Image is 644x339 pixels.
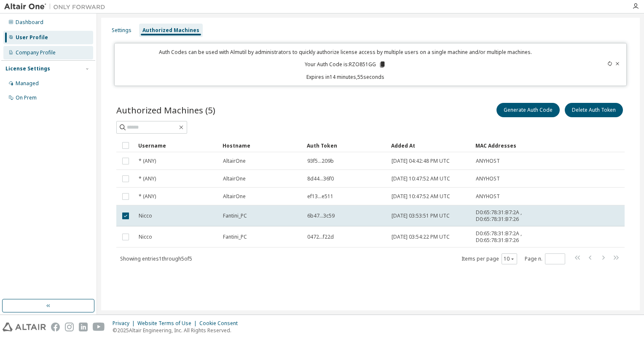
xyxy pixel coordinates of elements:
div: Managed [16,80,39,87]
span: ef13...e511 [307,193,333,200]
button: Generate Auth Code [496,103,560,117]
span: 93f5...209b [307,158,334,164]
span: Showing entries 1 through 5 of 5 [120,255,192,262]
div: Privacy [113,320,137,327]
p: Your Auth Code is: RZO851GG [305,61,386,68]
span: ANYHOST [476,193,500,200]
p: Auth Codes can be used with Almutil by administrators to quickly authorize license access by mult... [120,48,571,56]
span: Fantini_PC [223,213,247,219]
div: On Prem [16,94,37,101]
span: [DATE] 10:47:52 AM UTC [392,193,450,200]
span: AltairOne [223,193,246,200]
div: Added At [391,139,469,152]
div: User Profile [16,34,48,41]
div: License Settings [5,65,50,72]
div: Auth Token [307,139,384,152]
span: Nicco [139,234,152,240]
span: Authorized Machines (5) [116,104,215,116]
span: AltairOne [223,158,246,164]
span: 6b47...3c59 [307,213,335,219]
div: Authorized Machines [142,27,199,34]
span: 8d44...36f0 [307,175,334,182]
button: 10 [504,256,515,262]
span: 0472...f22d [307,234,334,240]
button: Delete Auth Token [565,103,623,117]
span: ANYHOST [476,158,500,164]
p: © 2025 Altair Engineering, Inc. All Rights Reserved. [113,327,243,334]
span: D0:65:78:31:B7:2A , D0:65:78:31:B7:26 [476,209,536,223]
span: AltairOne [223,175,246,182]
div: Company Profile [16,49,56,56]
span: * (ANY) [139,158,156,164]
span: [DATE] 04:42:48 PM UTC [392,158,450,164]
div: Username [138,139,216,152]
div: Settings [112,27,131,34]
span: Nicco [139,213,152,219]
img: youtube.svg [93,323,105,331]
span: Page n. [525,253,565,264]
span: * (ANY) [139,175,156,182]
span: [DATE] 03:53:51 PM UTC [392,213,450,219]
div: MAC Addresses [475,139,536,152]
div: Website Terms of Use [137,320,199,327]
span: [DATE] 03:54:22 PM UTC [392,234,450,240]
img: linkedin.svg [79,323,88,331]
div: Cookie Consent [199,320,243,327]
img: Altair One [4,3,110,11]
img: facebook.svg [51,323,60,331]
span: Items per page [462,253,517,264]
span: D0:65:78:31:B7:2A , D0:65:78:31:B7:26 [476,230,536,244]
div: Dashboard [16,19,43,26]
span: [DATE] 10:47:52 AM UTC [392,175,450,182]
span: * (ANY) [139,193,156,200]
p: Expires in 14 minutes, 55 seconds [120,73,571,81]
div: Hostname [223,139,300,152]
span: Fantini_PC [223,234,247,240]
img: altair_logo.svg [3,323,46,331]
img: instagram.svg [65,323,74,331]
span: ANYHOST [476,175,500,182]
